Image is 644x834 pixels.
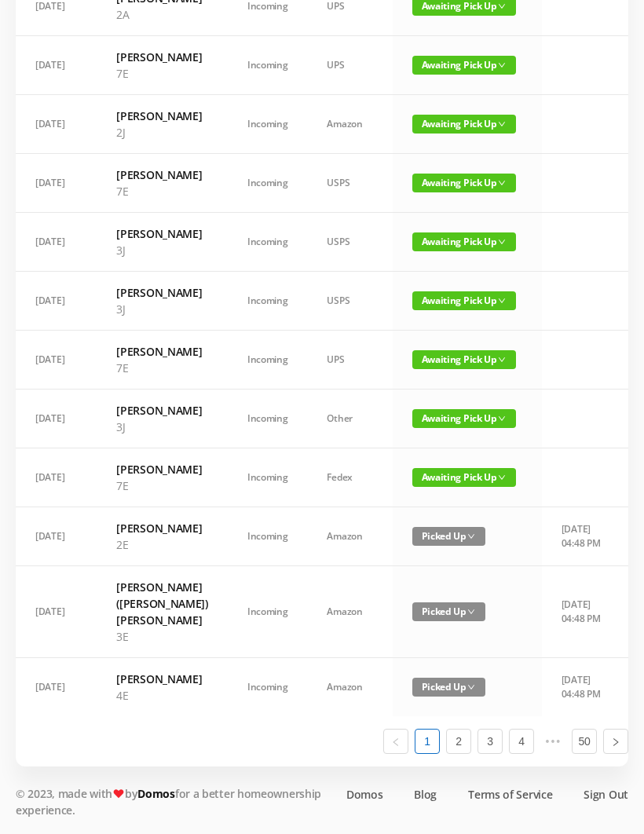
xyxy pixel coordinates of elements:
td: Incoming [228,507,308,566]
h6: [PERSON_NAME] [116,166,208,183]
td: Amazon [307,658,392,716]
p: 7E [116,360,208,376]
li: 1 [415,729,440,754]
td: Incoming [228,448,308,507]
span: Awaiting Pick Up [412,468,516,487]
span: Awaiting Pick Up [412,409,516,428]
i: icon: down [467,608,475,616]
td: [DATE] 04:48 PM [542,507,624,566]
td: Incoming [228,566,308,658]
p: 2J [116,124,208,141]
span: Awaiting Pick Up [412,350,516,369]
i: icon: down [498,61,506,69]
i: icon: down [498,297,506,305]
td: Fedex [307,448,392,507]
td: UPS [307,36,392,95]
li: Previous Page [383,729,408,754]
td: [DATE] 04:48 PM [542,658,624,716]
td: Amazon [307,95,392,154]
a: 2 [447,730,470,753]
span: ••• [540,729,565,754]
i: icon: left [391,737,401,747]
td: [DATE] [16,36,97,95]
td: [DATE] [16,331,97,390]
li: Next 5 Pages [540,729,565,754]
i: icon: down [498,238,506,246]
td: [DATE] [16,95,97,154]
i: icon: down [498,120,506,128]
span: Picked Up [412,527,485,546]
i: icon: right [611,737,620,747]
h6: [PERSON_NAME] [116,402,208,419]
td: [DATE] [16,390,97,448]
h6: [PERSON_NAME] [116,520,208,536]
a: Domos [346,786,383,803]
i: icon: down [498,2,506,10]
i: icon: down [467,532,475,540]
a: 3 [478,730,502,753]
a: Sign Out [584,786,628,803]
i: icon: down [498,179,506,187]
p: 2E [116,536,208,553]
p: 4E [116,687,208,704]
i: icon: down [498,415,506,422]
p: 3J [116,242,208,258]
td: USPS [307,154,392,213]
span: Awaiting Pick Up [412,115,516,134]
p: © 2023, made with by for a better homeownership experience. [16,785,330,818]
p: 3E [116,628,208,645]
a: 1 [415,730,439,753]
h6: [PERSON_NAME] ([PERSON_NAME]) [PERSON_NAME] [116,579,208,628]
td: Incoming [228,154,308,213]
td: Incoming [228,272,308,331]
td: [DATE] [16,272,97,331]
td: Amazon [307,566,392,658]
h6: [PERSON_NAME] [116,284,208,301]
td: [DATE] [16,658,97,716]
p: 3J [116,301,208,317]
td: [DATE] [16,507,97,566]
td: Incoming [228,331,308,390]
span: Picked Up [412,678,485,697]
a: Blog [414,786,437,803]
td: Amazon [307,507,392,566]
td: UPS [307,331,392,390]
li: Next Page [603,729,628,754]
p: 7E [116,477,208,494]
i: icon: down [498,474,506,481]
td: [DATE] [16,154,97,213]
span: Awaiting Pick Up [412,174,516,192]
h6: [PERSON_NAME] [116,461,208,477]
i: icon: down [498,356,506,364]
td: USPS [307,213,392,272]
td: Incoming [228,213,308,272]
p: 2A [116,6,208,23]
td: USPS [307,272,392,331]
td: [DATE] [16,566,97,658]
li: 4 [509,729,534,754]
h6: [PERSON_NAME] [116,108,208,124]
a: 4 [510,730,533,753]
p: 3J [116,419,208,435]
span: Awaiting Pick Up [412,232,516,251]
td: Incoming [228,390,308,448]
td: [DATE] [16,213,97,272]
li: 50 [572,729,597,754]
span: Awaiting Pick Up [412,56,516,75]
a: Terms of Service [468,786,552,803]
td: [DATE] 04:48 PM [542,566,624,658]
li: 3 [478,729,503,754]
a: 50 [573,730,596,753]
span: Picked Up [412,602,485,621]
span: Awaiting Pick Up [412,291,516,310]
h6: [PERSON_NAME] [116,225,208,242]
td: [DATE] [16,448,97,507]
td: Incoming [228,36,308,95]
h6: [PERSON_NAME] [116,343,208,360]
i: icon: down [467,683,475,691]
p: 7E [116,65,208,82]
h6: [PERSON_NAME] [116,671,208,687]
td: Incoming [228,95,308,154]
h6: [PERSON_NAME] [116,49,208,65]
p: 7E [116,183,208,199]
